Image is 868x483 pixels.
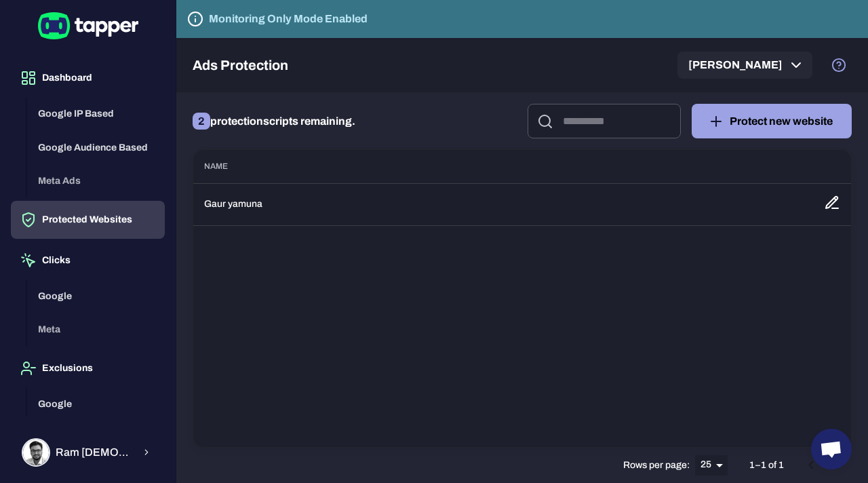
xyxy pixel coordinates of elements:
[11,201,165,239] button: Protected Websites
[193,183,813,225] td: Gaur yamuna
[27,131,165,165] button: Google Audience Based
[27,279,165,313] button: Google
[193,57,288,73] h5: Ads Protection
[209,11,368,27] h6: Monitoring Only Mode Enabled
[811,429,852,469] div: Open chat
[11,213,165,225] a: Protected Websites
[27,107,165,119] a: Google IP Based
[11,241,165,279] button: Clicks
[11,59,165,97] button: Dashboard
[27,140,165,152] a: Google Audience Based
[56,446,134,459] span: Ram [DEMOGRAPHIC_DATA]
[23,440,49,465] img: Ram Krishna
[27,387,165,421] button: Google
[11,349,165,387] button: Exclusions
[677,52,812,79] button: [PERSON_NAME]
[27,289,165,301] a: Google
[749,459,784,471] p: 1–1 of 1
[193,111,355,132] p: protection scripts remaining.
[11,254,165,265] a: Clicks
[27,97,165,131] button: Google IP Based
[695,455,728,475] div: 25
[11,71,165,83] a: Dashboard
[187,11,203,27] svg: Tapper is not blocking any fraudulent activity for this domain
[692,104,852,138] button: Protect new website
[27,397,165,408] a: Google
[193,113,210,130] span: 2
[11,433,165,472] button: Ram KrishnaRam [DEMOGRAPHIC_DATA]
[11,362,165,373] a: Exclusions
[623,459,690,471] p: Rows per page:
[193,150,813,183] th: Name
